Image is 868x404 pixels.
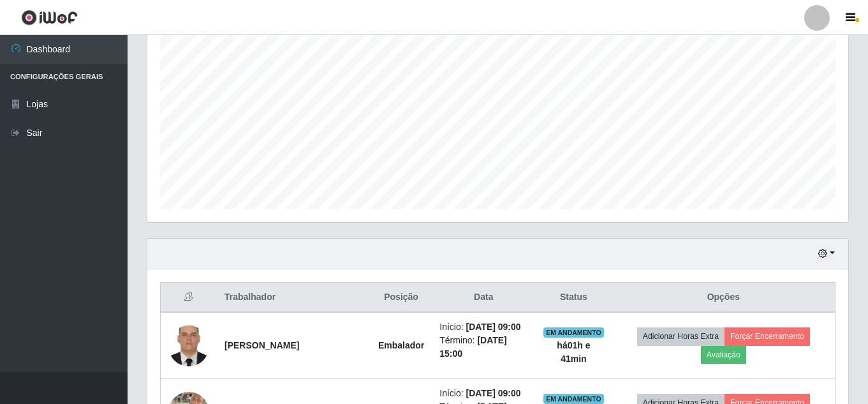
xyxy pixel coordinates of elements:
[439,320,527,334] li: Início:
[557,340,590,364] strong: há 01 h e 41 min
[466,322,521,332] time: [DATE] 09:00
[432,283,535,313] th: Data
[378,340,424,350] strong: Embalador
[466,388,521,398] time: [DATE] 09:00
[535,283,612,313] th: Status
[21,10,78,26] img: CoreUI Logo
[224,340,299,350] strong: [PERSON_NAME]
[637,327,725,345] button: Adicionar Horas Extra
[439,387,527,400] li: Início:
[612,283,835,313] th: Opções
[439,334,527,361] li: Término:
[371,283,432,313] th: Posição
[543,394,604,404] span: EM ANDAMENTO
[725,327,810,345] button: Forçar Encerramento
[543,327,604,338] span: EM ANDAMENTO
[168,318,209,373] img: 1740417182647.jpeg
[217,283,371,313] th: Trabalhador
[701,346,746,364] button: Avaliação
